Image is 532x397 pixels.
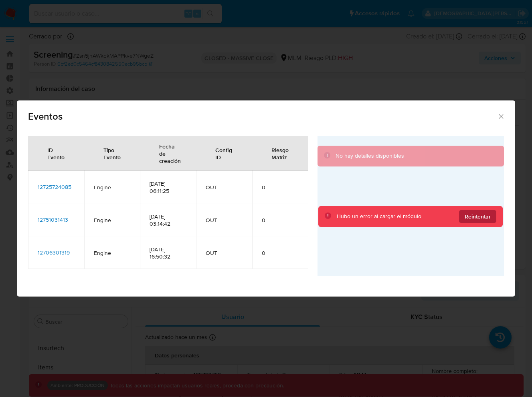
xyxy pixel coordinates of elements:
span: 0 [262,249,299,257]
span: 12706301319 [38,249,70,257]
div: ID Evento [38,140,75,166]
div: Hubo un error al cargar el módulo [337,213,421,221]
span: Engine [94,184,131,191]
span: OUT [206,249,243,257]
span: Engine [94,217,131,224]
span: Eventos [28,112,497,121]
div: Config ID [206,140,243,166]
span: Engine [94,249,131,257]
span: 0 [262,217,299,224]
div: Tipo Evento [94,140,131,166]
span: OUT [206,217,243,224]
span: 12725724085 [38,183,71,191]
span: 12751031413 [38,216,68,224]
div: Riesgo Matriz [262,140,299,166]
span: [DATE] 03:14:42 [150,213,186,227]
div: Fecha de creación [150,136,190,170]
span: OUT [206,184,243,191]
span: 0 [262,184,299,191]
button: Cerrar [497,112,504,120]
span: [DATE] 06:11:25 [150,180,186,194]
span: [DATE] 16:50:32 [150,246,186,260]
